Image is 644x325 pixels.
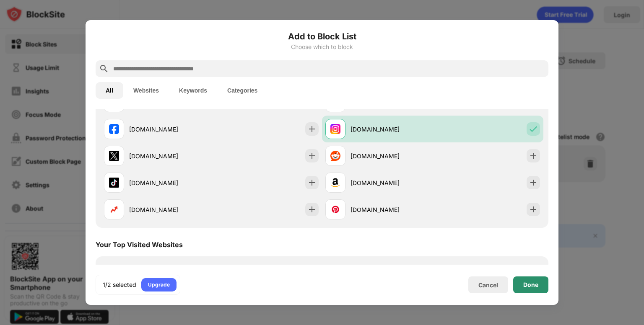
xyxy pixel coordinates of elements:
[351,125,433,134] div: [DOMAIN_NAME]
[330,204,340,214] img: favicons
[96,30,548,43] h6: Add to Block List
[96,240,183,249] div: Your Top Visited Websites
[330,124,340,134] img: favicons
[129,125,211,134] div: [DOMAIN_NAME]
[109,178,119,188] img: favicons
[96,44,548,50] div: Choose which to block
[351,178,433,187] div: [DOMAIN_NAME]
[123,82,169,99] button: Websites
[330,178,340,188] img: favicons
[351,205,433,214] div: [DOMAIN_NAME]
[99,64,109,74] img: search.svg
[96,82,123,99] button: All
[129,152,211,160] div: [DOMAIN_NAME]
[217,82,267,99] button: Categories
[109,151,119,161] img: favicons
[351,152,433,160] div: [DOMAIN_NAME]
[148,281,170,289] div: Upgrade
[109,204,119,214] img: favicons
[103,281,136,289] div: 1/2 selected
[109,124,119,134] img: favicons
[129,205,211,214] div: [DOMAIN_NAME]
[523,281,538,288] div: Done
[330,151,340,161] img: favicons
[478,281,498,289] div: Cancel
[169,82,217,99] button: Keywords
[129,178,211,187] div: [DOMAIN_NAME]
